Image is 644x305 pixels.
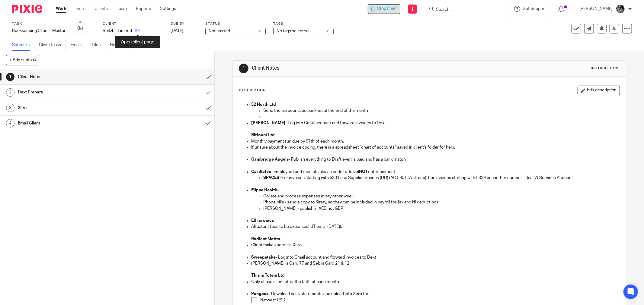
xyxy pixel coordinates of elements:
p: Collate and process expenses every other week [263,193,620,199]
p: For invoices starting with 5301 use Supplier Spaces (DD) (AC 5301 IW Group). For invoices startin... [263,175,620,181]
p: - Log into Gmail account and forward invoices to Dext [251,120,620,126]
a: Notes (0) [110,39,132,51]
div: 1 [6,73,14,81]
span: Get Support [523,7,546,11]
strong: NOT [359,170,368,174]
p: [PERSON_NAME] [579,6,613,12]
p: [PERSON_NAME] - publish in AED not GBP [263,206,620,212]
strong: Sweepstake [251,255,276,259]
input: Search [435,7,490,13]
a: Team [117,6,127,12]
p: Client makes notes in Xero. [251,242,620,248]
h1: Client Notes [252,65,442,71]
strong: Radiant Matter [251,237,281,241]
label: Task [12,21,66,26]
a: Work [56,6,66,12]
div: 1 [239,64,248,73]
a: Subtasks [12,39,34,51]
p: - Log into Gmail account and forward invoices to Dext [251,254,620,260]
p: All patent fees to be expensed (JT email [DATE]). [251,224,620,230]
a: Files [92,39,105,51]
strong: This is Totem Ltd [251,273,285,278]
div: Bookkeeping Client - Master [12,28,66,34]
label: Status [205,21,266,26]
span: Not started [209,29,230,33]
p: [PERSON_NAME] is Card 77 and Seb is Card 21 & 12 [251,260,620,266]
strong: Elipse Health [251,188,277,192]
p: Only chase client after the 05th of each month [251,279,620,285]
a: Client tasks [39,39,66,51]
strong: Pangaea [251,292,269,296]
strong: Cardiatec [251,170,271,174]
a: Settings [160,6,176,12]
h1: Dext Prepare [18,88,137,97]
div: 4 [6,119,14,127]
strong: Cambridge Angels [251,157,289,162]
button: Edit description [578,86,620,95]
p: If unsure about the invoice coding, there is a spreadsheet "chart of accounts" saved in client's ... [251,144,620,150]
span: [DATE] [171,29,183,33]
div: 2 [6,88,14,97]
label: Client [103,21,163,26]
p: - [251,187,620,193]
span: Stop timer [377,6,397,12]
h1: Email Client [18,119,137,128]
p: Boltzbit Limited [103,28,132,34]
div: 0 [77,25,83,32]
a: Email [75,6,85,12]
p: Monthly payment run due by 07th of each month. [251,138,620,144]
label: Tags [273,21,334,26]
img: Pixie [12,5,42,13]
p: Description [239,88,266,93]
img: Jaskaran%20Singh.jpeg [616,4,625,14]
a: Reports [136,6,151,12]
strong: Ethicronics [251,219,274,223]
label: Due by [171,21,198,26]
p: Natwest USD [260,297,620,303]
button: + Add subtask [6,55,39,65]
p: - Download bank statements and upload into Xero for: [251,291,620,297]
a: Clients [95,6,108,12]
h1: Xero [18,103,137,112]
div: 3 [6,104,14,112]
strong: [PERSON_NAME] [251,121,285,125]
a: Audit logs [136,39,160,51]
p: Phone bills - send a copy to Kirsty, so they can be included in payroll for Tax and NI deductions [263,199,620,205]
p: - Publish everything to Draft even is paid and has a bank match [251,156,620,162]
strong: SPACES - [263,176,282,180]
p: Send the unreconciled bank list at the end of the month [263,108,620,114]
small: /4 [80,27,83,30]
span: No tags selected [277,29,309,33]
p: - Employee food receipts please code to Travel entertainment- [251,169,620,175]
strong: 52 North Ltd [251,102,276,107]
h1: Client Notes [18,72,137,81]
div: Instructions [591,66,620,71]
div: Boltzbit Limited - Bookkeeping Client - Master [368,4,400,14]
a: Emails [70,39,87,51]
strong: Bitfount Ltd [251,133,275,137]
